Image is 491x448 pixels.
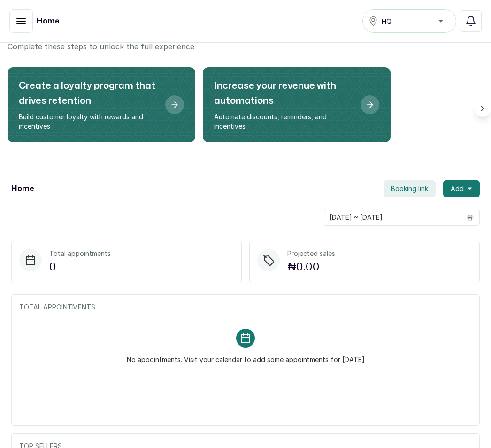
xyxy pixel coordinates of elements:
button: HQ [362,9,456,33]
p: 0 [49,258,111,275]
span: Add [451,184,464,193]
p: TOTAL APPOINTMENTS [19,302,472,312]
svg: calendar [467,214,474,221]
h2: Increase your revenue with automations [214,78,353,108]
span: HQ [382,16,391,26]
h2: Create a loyalty program that drives retention [19,78,158,108]
button: Scroll right [474,100,491,117]
p: Total appointments [49,249,111,258]
div: Create a loyalty program that drives retention [8,67,195,142]
input: Select date [324,209,461,225]
h1: Home [37,15,59,27]
button: Add [443,180,480,197]
p: Automate discounts, reminders, and incentives [214,112,353,131]
div: Increase your revenue with automations [203,67,391,142]
p: Projected sales [287,249,335,258]
p: Build customer loyalty with rewards and incentives [19,112,158,131]
p: Complete these steps to unlock the full experience [8,41,483,52]
p: No appointments. Visit your calendar to add some appointments for [DATE] [127,348,365,364]
span: Booking link [391,184,428,193]
button: Booking link [384,180,436,197]
p: ₦0.00 [287,258,335,275]
h1: Home [11,183,34,194]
